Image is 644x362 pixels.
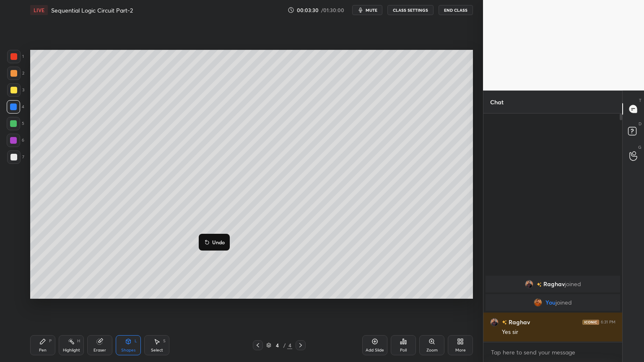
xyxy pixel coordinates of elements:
img: no-rating-badge.077c3623.svg [537,282,542,287]
img: iconic-dark.1390631f.png [582,320,599,325]
div: / [283,343,286,348]
div: Eraser [93,348,106,352]
p: G [638,144,641,150]
div: P [49,339,52,343]
span: You [545,299,556,306]
div: Add Slide [366,348,384,352]
div: Zoom [426,348,438,352]
h4: Sequential Logic Circuit Part-2 [51,6,133,14]
img: c4b11ed5d7064d73a9c84b726a4414f2.jpg [525,280,533,288]
div: Yes sir [502,328,615,336]
img: 5786bad726924fb0bb2bae2edf64aade.jpg [534,298,542,307]
div: LIVE [30,5,48,15]
div: S [163,339,166,343]
h6: Raghav [507,318,530,326]
p: D [639,121,641,127]
button: mute [352,5,382,15]
span: joined [565,281,581,287]
div: 2 [7,67,24,80]
img: no-rating-badge.077c3623.svg [502,320,507,325]
div: 1 [7,50,24,63]
button: CLASS SETTINGS [387,5,434,15]
div: 5 [7,117,24,130]
div: More [455,348,466,352]
span: mute [366,7,377,13]
div: 6:31 PM [601,320,615,325]
button: End Class [439,5,473,15]
p: Chat [483,91,510,113]
div: 4 [287,341,292,349]
span: joined [556,299,572,306]
div: 7 [7,150,24,164]
div: Highlight [63,348,80,352]
div: 6 [7,134,24,147]
div: L [135,339,137,343]
button: Undo [202,237,226,247]
div: Select [151,348,163,352]
div: 3 [7,83,24,97]
div: 4 [273,343,281,348]
div: Poll [400,348,407,352]
span: Raghav [543,281,565,287]
div: H [77,339,80,343]
div: Pen [39,348,47,352]
p: T [639,97,641,103]
p: Undo [212,239,225,246]
div: grid [483,274,622,342]
div: Shapes [121,348,135,352]
div: 4 [7,100,24,114]
img: c4b11ed5d7064d73a9c84b726a4414f2.jpg [490,318,499,326]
